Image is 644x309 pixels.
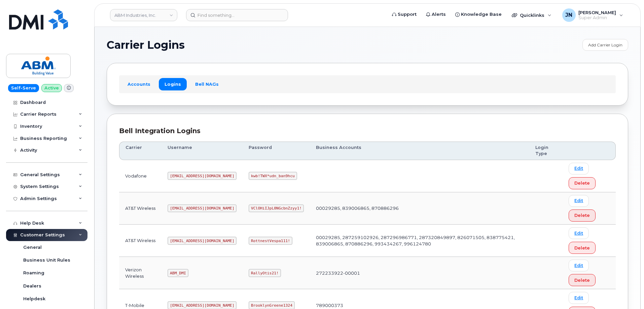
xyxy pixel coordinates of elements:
td: Vodafone [119,160,162,192]
code: [EMAIL_ADDRESS][DOMAIN_NAME] [168,237,237,245]
a: Edit [569,163,589,175]
div: Bell Integration Logins [119,126,616,136]
td: 272233922-00001 [310,257,529,289]
code: RallyOtis21! [249,269,281,277]
button: Delete [569,209,596,222]
a: Edit [569,195,589,207]
a: Logins [159,78,187,90]
button: Delete [569,177,596,189]
span: Delete [574,277,590,283]
a: Edit [569,227,589,239]
span: Delete [574,212,590,219]
a: Edit [569,292,589,304]
a: Accounts [122,78,156,90]
td: 00029285, 839006865, 870886296 [310,192,529,225]
button: Delete [569,274,596,286]
th: Carrier [119,142,162,160]
code: [EMAIL_ADDRESS][DOMAIN_NAME] [168,204,237,213]
span: Carrier Logins [107,40,185,50]
td: 00029285, 287259102926, 287296986771, 287320849897, 826071505, 838775421, 839006865, 870886296, 9... [310,225,529,257]
a: Add Carrier Login [582,39,628,51]
td: Verizon Wireless [119,257,162,289]
th: Password [243,142,310,160]
td: AT&T Wireless [119,192,162,225]
th: Username [162,142,243,160]
th: Login Type [529,142,563,160]
th: Business Accounts [310,142,529,160]
td: AT&T Wireless [119,225,162,257]
span: Delete [574,180,590,186]
code: kwb!TWX*udn_ban9hcu [249,172,297,180]
code: VClOHiIJpL0NGcbnZzyy1! [249,204,304,213]
span: Delete [574,245,590,251]
code: RottnestVespa111! [249,237,292,245]
a: Bell NAGs [189,78,224,90]
code: [EMAIL_ADDRESS][DOMAIN_NAME] [168,172,237,180]
a: Edit [569,260,589,271]
code: ABM_DMI [168,269,188,277]
button: Delete [569,242,596,254]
